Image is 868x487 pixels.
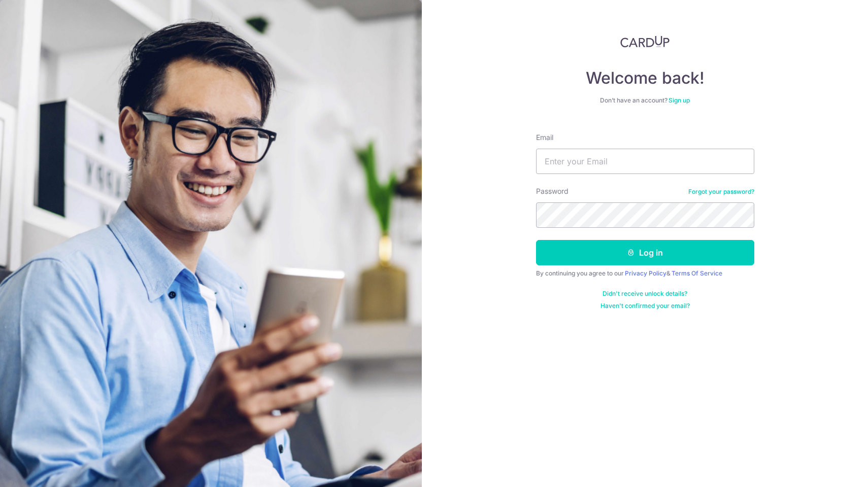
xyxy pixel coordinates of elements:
[536,96,754,105] div: Don’t have an account?
[600,302,690,310] a: Haven't confirmed your email?
[625,269,666,277] a: Privacy Policy
[688,188,754,196] a: Forgot your password?
[536,132,553,143] label: Email
[536,68,754,88] h4: Welcome back!
[536,269,754,277] div: By continuing you agree to our &
[620,36,670,48] img: CardUp Logo
[603,290,687,298] a: Didn't receive unlock details?
[672,269,722,277] a: Terms Of Service
[536,186,569,196] label: Password
[669,96,690,104] a: Sign up
[536,149,754,174] input: Enter your Email
[536,240,754,265] button: Log in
